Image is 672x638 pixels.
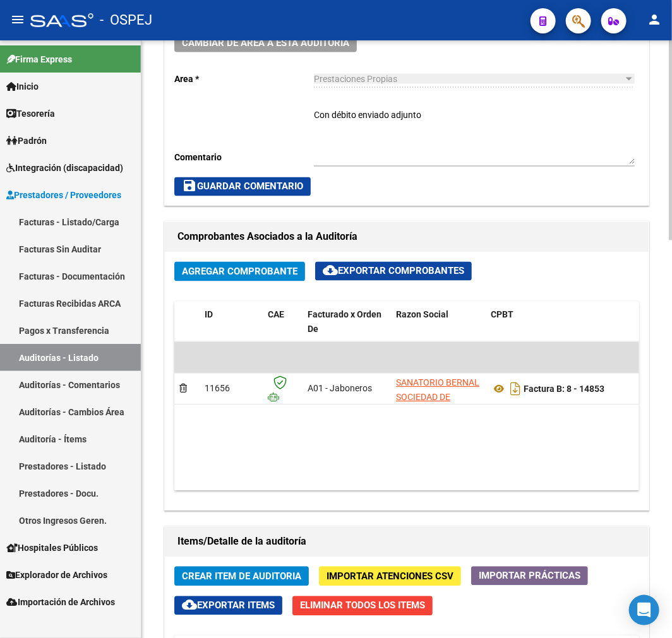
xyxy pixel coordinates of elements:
[174,262,305,281] button: Agregar Comprobante
[491,310,513,320] span: CPBT
[6,161,123,175] span: Integración (discapacidad)
[327,571,453,582] span: Importar Atenciones CSV
[319,567,461,586] button: Importar Atenciones CSV
[396,310,448,320] span: Razon Social
[6,80,39,93] span: Inicio
[182,181,303,192] span: Guardar Comentario
[308,384,372,394] span: A01 - Jaboneros
[323,263,338,278] mat-icon: cloud_download
[314,74,397,84] span: Prestaciones Propias
[300,600,425,611] span: Eliminar Todos los Items
[524,384,604,394] strong: Factura B: 8 - 14853
[6,107,55,121] span: Tesorería
[182,179,197,194] mat-icon: save
[303,302,391,343] datatable-header-cell: Facturado x Orden De
[174,150,314,164] p: Comentario
[391,302,486,343] datatable-header-cell: Razon Social
[6,595,115,609] span: Importación de Archivos
[268,310,284,320] span: CAE
[6,541,98,555] span: Hospitales Públicos
[6,134,47,148] span: Padrón
[323,266,464,277] span: Exportar Comprobantes
[10,12,25,27] mat-icon: menu
[292,596,433,616] button: Eliminar Todos los Items
[182,37,349,49] span: Cambiar de área a esta auditoría
[308,310,381,334] span: Facturado x Orden De
[182,266,297,278] span: Agregar Comprobante
[471,567,588,586] button: Importar Prácticas
[647,12,662,27] mat-icon: person
[205,310,213,320] span: ID
[205,384,230,394] span: 11656
[182,571,301,582] span: Crear Item de Auditoria
[6,52,72,66] span: Firma Express
[177,227,636,247] h1: Comprobantes Asociados a la Auditoría
[174,33,357,52] button: Cambiar de área a esta auditoría
[182,598,197,613] mat-icon: cloud_download
[263,302,303,343] datatable-header-cell: CAE
[629,595,659,625] div: Open Intercom Messenger
[174,72,314,86] p: Area *
[174,567,309,586] button: Crear Item de Auditoria
[174,177,311,196] button: Guardar Comentario
[182,600,275,611] span: Exportar Items
[479,570,580,582] span: Importar Prácticas
[6,188,121,202] span: Prestadores / Proveedores
[177,532,636,552] h1: Items/Detalle de la auditoría
[200,302,263,343] datatable-header-cell: ID
[315,262,472,281] button: Exportar Comprobantes
[396,378,479,431] span: SANATORIO BERNAL SOCIEDAD DE RESPONSABILIDAD LIMITADA
[6,568,107,582] span: Explorador de Archivos
[100,6,152,34] span: - OSPEJ
[507,379,524,399] i: Descargar documento
[174,596,282,615] button: Exportar Items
